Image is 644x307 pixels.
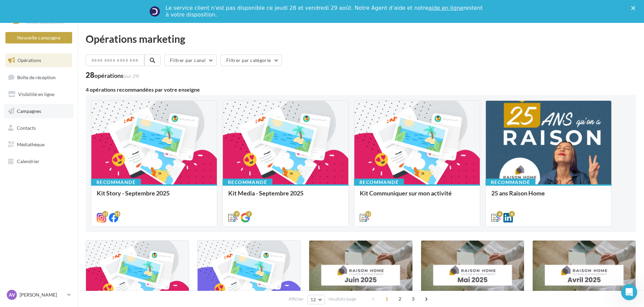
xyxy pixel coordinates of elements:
a: Calendrier [4,154,74,168]
button: Filtrer par canal [164,55,217,66]
div: 6 [509,211,515,217]
div: Le service client n'est pas disponible ce jeudi 28 et vendredi 29 août. Notre Agent d'aide et not... [166,5,484,18]
div: 6 [497,211,503,217]
span: Visibilité en ligne [18,91,54,97]
span: Campagnes [17,108,41,114]
span: 2 [394,294,405,304]
a: Contacts [4,121,74,135]
div: Fermer [631,6,638,10]
span: (sur 29) [123,73,139,79]
button: Filtrer par catégorie [221,55,282,66]
button: Nouvelle campagne [5,32,72,43]
div: 28 [86,71,139,79]
div: Recommandé [486,179,535,186]
span: AV [9,291,15,298]
span: 12 [311,297,316,302]
a: Opérations [4,53,74,67]
span: Médiathèque [17,142,45,147]
a: Campagnes [4,104,74,118]
a: aide en ligne [429,5,463,11]
div: Opérations marketing [86,34,636,44]
span: Kit Communiquer sur mon activité [360,189,452,197]
span: 1 [381,294,392,304]
span: résultats/page [328,296,356,302]
a: Boîte de réception [4,70,74,85]
p: [PERSON_NAME] [20,291,64,298]
button: 12 [308,295,325,304]
div: Recommandé [223,179,272,186]
span: Calendrier [17,158,39,164]
div: Recommandé [91,179,141,186]
span: Kit Media - Septembre 2025 [228,189,303,197]
div: 4 opérations recommandées par votre enseigne [86,87,636,92]
div: 15 [114,211,120,217]
div: Recommandé [354,179,404,186]
a: AV [PERSON_NAME] [5,288,72,301]
span: 3 [408,294,418,304]
div: 2 [246,211,252,217]
iframe: Intercom live chat [621,284,637,300]
span: Afficher [289,296,304,302]
span: Contacts [17,125,36,130]
div: opérations [94,72,139,79]
span: Boîte de réception [17,74,56,80]
span: Kit Story - Septembre 2025 [97,189,170,197]
img: Profile image for Service-Client [149,6,160,17]
a: Visibilité en ligne [4,87,74,101]
span: 25 ans Raison Home [491,189,545,197]
div: 12 [365,211,371,217]
div: 9 [234,211,240,217]
a: Médiathèque [4,137,74,152]
span: Opérations [18,57,41,63]
div: 15 [102,211,108,217]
